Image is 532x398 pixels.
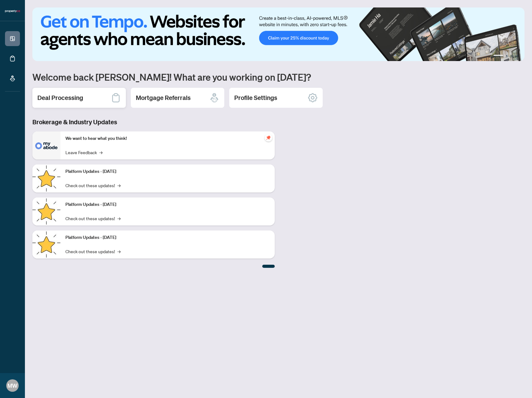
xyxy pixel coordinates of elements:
p: Platform Updates - [DATE] [65,234,270,241]
button: 4 [516,55,518,57]
span: pushpin [265,134,272,141]
img: logo [5,9,20,13]
img: Platform Updates - June 23, 2025 [32,230,60,258]
p: Platform Updates - [DATE] [65,201,270,208]
a: Leave Feedback→ [65,149,102,156]
h1: Welcome back [PERSON_NAME]! What are you working on [DATE]? [32,71,525,83]
span: → [117,215,121,222]
button: 2 [506,55,508,57]
h2: Deal Processing [37,93,83,102]
button: 3 [511,55,513,57]
img: Platform Updates - July 21, 2025 [32,164,60,192]
a: Check out these updates!→ [65,182,121,189]
img: We want to hear what you think! [32,131,60,159]
p: Platform Updates - [DATE] [65,168,270,175]
button: 1 [493,55,503,57]
img: Platform Updates - July 8, 2025 [32,197,60,225]
span: → [117,182,121,189]
span: MW [7,381,17,390]
h2: Mortgage Referrals [136,93,191,102]
img: Slide 0 [32,7,525,61]
span: → [99,149,102,156]
button: Open asap [507,376,526,395]
h3: Brokerage & Industry Updates [32,118,275,126]
p: We want to hear what you think! [65,135,270,142]
span: → [117,248,121,255]
a: Check out these updates!→ [65,248,121,255]
h2: Profile Settings [234,93,277,102]
a: Check out these updates!→ [65,215,121,222]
